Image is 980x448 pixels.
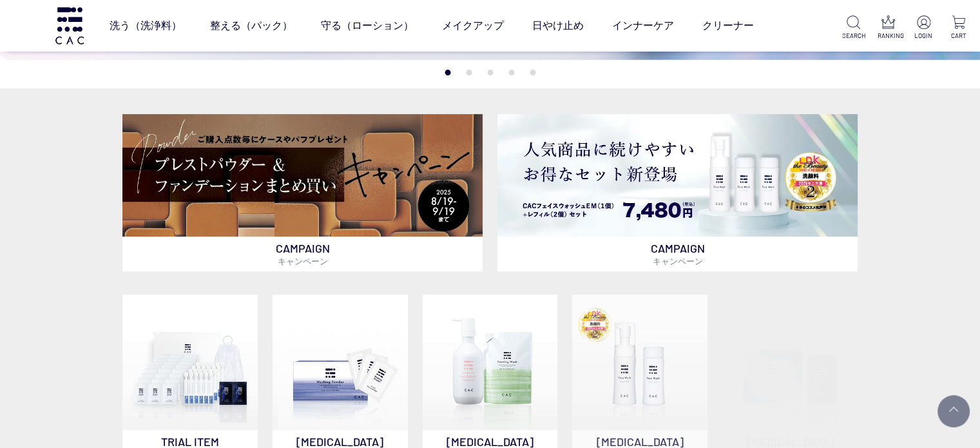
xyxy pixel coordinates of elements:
a: RANKING [878,15,900,41]
p: SEARCH [842,31,865,41]
a: LOGIN [912,15,935,41]
p: CART [947,31,970,41]
img: トライアルセット [122,295,258,430]
a: ベースメイクキャンペーン ベースメイクキャンペーン CAMPAIGNキャンペーン [122,114,483,271]
p: RANKING [878,31,900,41]
a: 整える（パック） [210,8,293,44]
a: 守る（ローション） [321,8,414,44]
button: 4 of 5 [508,70,514,75]
img: ベースメイクキャンペーン [122,114,483,237]
a: フェイスウォッシュ＋レフィル2個セット フェイスウォッシュ＋レフィル2個セット CAMPAIGNキャンペーン [497,114,858,271]
span: キャンペーン [278,256,328,266]
button: 1 of 5 [445,70,450,75]
img: 泡洗顔料 [572,295,707,430]
a: 洗う（洗浄料） [110,8,182,44]
a: SEARCH [842,15,865,41]
span: キャンペーン [652,256,702,266]
p: CAMPAIGN [497,237,858,271]
p: CAMPAIGN [122,237,483,271]
button: 5 of 5 [530,70,535,75]
img: logo [53,7,86,44]
a: 日やけ止め [532,8,584,44]
a: メイクアップ [442,8,504,44]
button: 2 of 5 [466,70,472,75]
button: 3 of 5 [487,70,493,75]
a: CART [947,15,970,41]
a: クリーナー [702,8,754,44]
p: LOGIN [912,31,935,41]
a: インナーケア [612,8,674,44]
img: フェイスウォッシュ＋レフィル2個セット [497,114,858,237]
